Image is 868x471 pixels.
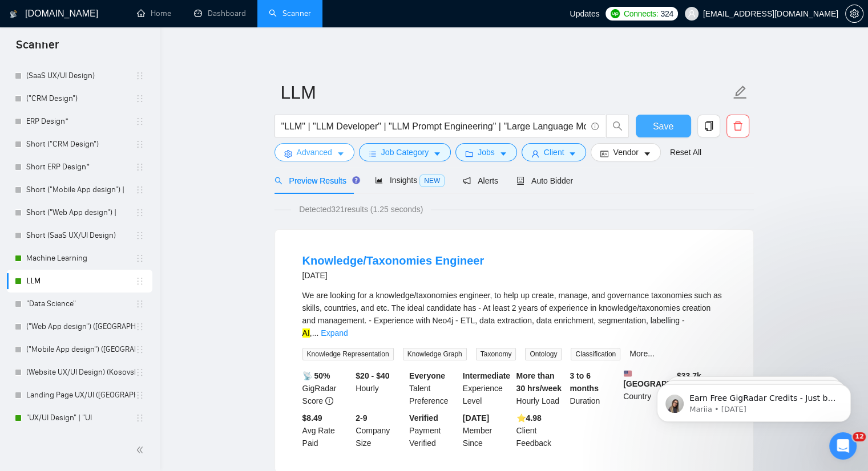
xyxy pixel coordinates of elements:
span: Connects: [624,7,658,20]
span: Preview Results [274,176,357,185]
a: ("CRM Design") [26,87,135,110]
span: caret-down [643,149,651,158]
b: $8.49 [302,413,322,423]
div: Avg Rate Paid [300,412,354,449]
a: Knowledge/Taxonomies Engineer [302,254,485,267]
div: Client Feedback [514,412,568,449]
button: folderJobscaret-down [455,143,517,161]
span: user [531,149,539,158]
span: delete [727,121,749,131]
div: Hourly Load [514,370,568,407]
li: Short ERP Design* [7,156,152,178]
span: caret-down [433,149,441,158]
a: Expand [321,328,348,338]
div: Hourly [353,370,407,407]
span: Vendor [613,146,638,159]
span: holder [135,117,144,126]
a: LLM [26,270,135,293]
li: ERP Design* [7,110,152,133]
span: info-circle [591,123,599,130]
div: Payment Verified [407,412,461,449]
b: [GEOGRAPHIC_DATA] [623,370,709,388]
span: Jobs [478,146,495,159]
a: Landing Page UX/UI ([GEOGRAPHIC_DATA]) [26,384,135,407]
span: search [607,121,628,131]
span: holder [135,345,144,354]
a: ERP Design* [26,110,135,133]
span: holder [135,140,144,149]
li: Short ("CRM Design") [7,133,152,156]
a: setting [845,9,863,18]
span: search [274,177,282,185]
div: Company Size [353,412,407,449]
span: holder [135,391,144,400]
a: ("Mobile App design") ([GEOGRAPHIC_DATA]) [26,338,135,361]
span: holder [135,208,144,217]
li: "UX/UI Design" | "UI [7,407,152,429]
li: (Website UX/UI Design) (Kosovska) [7,361,152,384]
button: delete [726,115,749,137]
a: (Website UX/UI Design) (Kosovska) [26,361,135,384]
button: Save [636,115,691,137]
span: Scanner [7,36,68,60]
b: 2-9 [356,413,367,423]
b: Intermediate [463,371,510,380]
button: idcardVendorcaret-down [591,143,660,161]
b: Verified [409,413,438,423]
mark: AI [302,328,310,338]
li: ("Mobile App design") (Kosovska) [7,338,152,361]
a: Reset All [670,146,701,159]
span: idcard [600,149,608,158]
span: Ontology [525,348,562,360]
a: Short ERP Design* [26,156,135,178]
span: robot [516,177,524,185]
b: 📡 50% [302,371,330,380]
a: searchScanner [269,9,311,18]
span: edit [733,85,748,100]
button: userClientcaret-down [522,143,587,161]
a: (SaaS UX/UI Design) [26,64,135,87]
span: bars [369,149,377,158]
a: Machine Learning [26,247,135,270]
span: Updates [570,9,599,18]
span: Classification [571,348,620,360]
span: holder [135,299,144,308]
span: folder [465,149,473,158]
a: "UX/UI Design" | "UI [26,407,135,429]
li: LLM [7,270,152,293]
span: Auto Bidder [516,176,573,185]
button: setting [845,5,863,23]
iframe: Intercom live chat [829,432,857,460]
span: notification [463,177,471,185]
div: Country [621,370,675,407]
span: double-left [136,444,147,456]
span: holder [135,254,144,263]
div: [DATE] [302,269,485,282]
div: We are looking for a knowledge/taxonomies engineer, to help up create, manage, and governance tax... [302,289,726,339]
div: Experience Level [461,370,514,407]
img: upwork-logo.png [611,9,620,18]
span: Alerts [463,176,498,185]
a: Short ("Web App design") | [26,201,135,224]
button: barsJob Categorycaret-down [359,143,451,161]
span: setting [846,9,863,18]
input: Scanner name... [281,78,730,107]
b: [DATE] [463,413,489,423]
span: Detected 321 results (1.25 seconds) [291,203,431,216]
span: holder [135,231,144,240]
a: ("Web App design") ([GEOGRAPHIC_DATA]) [26,315,135,338]
a: More... [629,349,655,358]
span: holder [135,322,144,331]
button: copy [697,115,720,137]
span: ... [312,328,319,338]
span: NEW [419,174,445,187]
li: ("Web App design") (Kosovska) [7,315,152,338]
span: Save [653,119,673,133]
div: Duration [567,370,621,407]
span: Insights [375,176,445,185]
span: caret-down [499,149,507,158]
span: Knowledge Graph [403,348,467,360]
li: Machine Learning [7,247,152,270]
